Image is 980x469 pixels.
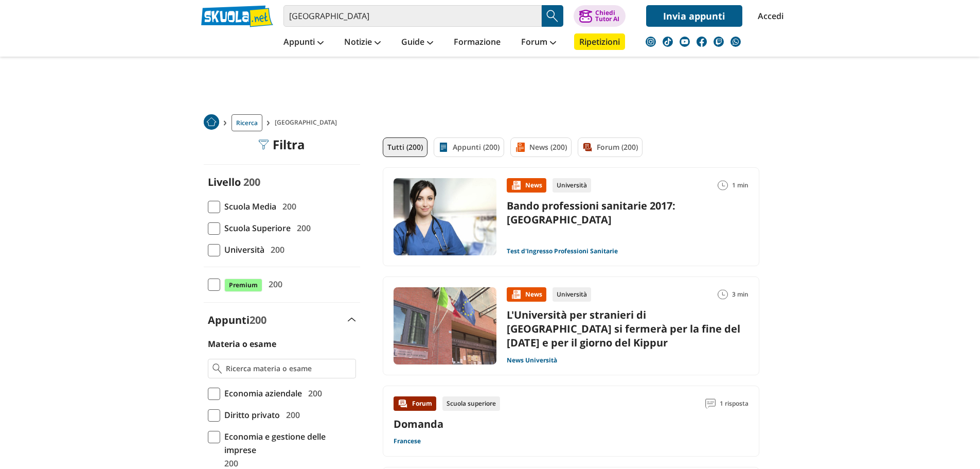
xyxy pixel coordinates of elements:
label: Livello [208,175,241,189]
img: News contenuto [511,180,521,190]
img: News filtro contenuto [515,142,525,152]
span: 200 [266,243,284,256]
a: News (200) [510,137,572,157]
a: Formazione [451,33,503,52]
img: Cerca appunti, riassunti o versioni [545,8,560,24]
img: Apri e chiudi sezione [348,318,356,322]
div: Università [553,287,591,302]
img: Tempo lettura [718,289,728,300]
a: Appunti (200) [434,137,504,157]
a: Guide [399,33,436,52]
a: News Università [507,356,557,364]
img: Immagine news [394,287,496,364]
img: Immagine news [394,178,496,255]
img: Appunti filtro contenuto [438,142,449,152]
label: Appunti [208,313,266,327]
span: [GEOGRAPHIC_DATA] [275,114,341,131]
div: News [507,287,546,302]
img: instagram [646,37,656,47]
span: 200 [304,387,322,400]
a: L'Università per stranieri di [GEOGRAPHIC_DATA] si fermerà per la fine del [DATE] e per il giorno... [507,308,740,350]
a: Invia appunti [646,5,742,27]
div: Università [553,178,591,193]
img: facebook [697,37,707,47]
img: Ricerca materia o esame [212,363,222,374]
a: Test d'Ingresso Professioni Sanitarie [507,247,618,255]
span: 200 [250,313,266,327]
a: Forum [519,33,559,52]
a: Forum (200) [578,137,643,157]
span: Diritto privato [220,408,280,422]
span: Università [220,243,264,256]
img: youtube [680,37,690,47]
div: News [507,178,546,193]
a: Ripetizioni [574,33,625,50]
button: Search Button [542,5,563,27]
img: Filtra filtri mobile [258,140,269,150]
span: 200 [293,221,311,235]
input: Cerca appunti, riassunti o versioni [283,5,542,27]
a: Francese [394,437,421,445]
div: Scuola superiore [442,396,500,411]
a: Domanda [394,417,443,431]
a: Tutti (200) [383,137,427,157]
span: Scuola Superiore [220,221,291,235]
img: Tempo lettura [718,180,728,190]
a: Appunti [281,33,326,52]
button: ChiediTutor AI [574,5,626,27]
a: Notizie [342,33,383,52]
span: 200 [243,175,260,189]
a: Bando professioni sanitarie 2017: [GEOGRAPHIC_DATA] [507,199,675,227]
a: Accedi [758,5,779,27]
a: Ricerca [231,114,262,131]
img: tiktok [663,37,673,47]
span: Premium [224,279,262,292]
img: News contenuto [511,289,521,300]
span: 3 min [732,287,749,302]
span: 200 [278,200,296,213]
span: 1 risposta [720,396,749,411]
span: Scuola Media [220,200,276,213]
div: Filtra [258,137,305,152]
div: Chiedi Tutor AI [595,10,619,22]
span: 200 [264,277,282,291]
a: Home [204,114,219,131]
img: Home [204,114,219,130]
img: Forum contenuto [398,398,408,409]
span: Economia aziendale [220,387,302,400]
input: Ricerca materia o esame [226,363,351,374]
span: 1 min [732,178,749,193]
img: WhatsApp [730,37,741,47]
img: twitch [714,37,724,47]
label: Materia o esame [208,338,276,350]
div: Forum [394,396,436,411]
span: 200 [282,408,300,422]
img: Commenti lettura [705,398,716,409]
span: Economia e gestione delle imprese [220,430,356,457]
img: Forum filtro contenuto [582,142,593,152]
